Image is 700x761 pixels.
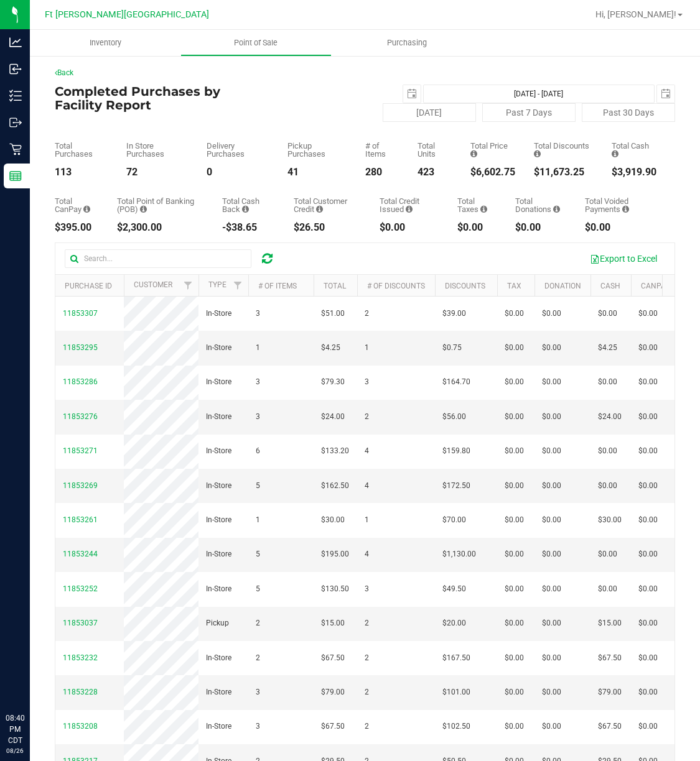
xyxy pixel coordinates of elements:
span: In-Store [206,652,231,664]
div: Delivery Purchases [207,142,269,158]
div: $6,602.75 [470,167,515,177]
span: $0.00 [598,376,617,388]
span: Point of Sale [217,37,294,48]
span: $0.00 [505,445,524,457]
p: 08:40 PM CDT [6,713,24,746]
i: Sum of the total taxes for all purchases in the date range. [480,205,487,213]
div: $395.00 [55,223,98,233]
span: $30.00 [321,514,345,526]
span: $70.00 [442,514,466,526]
button: Export to Excel [582,248,665,269]
div: $26.50 [294,223,361,233]
a: Filter [178,275,198,296]
span: $0.00 [638,548,658,560]
span: $0.00 [505,617,524,629]
div: $3,919.90 [612,167,656,177]
span: $15.00 [321,617,345,629]
span: $102.50 [442,721,470,732]
span: 11853244 [63,550,98,558]
inline-svg: Reports [9,170,22,182]
span: 11853276 [63,412,98,421]
span: 3 [256,411,260,423]
span: $0.00 [598,583,617,595]
span: $0.00 [542,652,561,664]
span: $0.00 [638,583,658,595]
span: $0.00 [505,411,524,423]
a: # of Discounts [367,282,425,290]
span: $4.25 [321,342,340,354]
div: 72 [126,167,188,177]
span: $24.00 [598,411,622,423]
span: $0.00 [505,514,524,526]
span: $0.00 [542,411,561,423]
span: $0.00 [542,445,561,457]
span: $56.00 [442,411,466,423]
span: In-Store [206,548,231,560]
div: -$38.65 [222,223,274,233]
a: Back [55,68,73,77]
span: 1 [256,342,260,354]
span: $79.30 [321,376,345,388]
span: $0.00 [598,445,617,457]
span: $0.00 [542,548,561,560]
div: $2,300.00 [117,223,203,233]
div: 280 [365,167,399,177]
span: $39.00 [442,308,466,320]
div: 113 [55,167,108,177]
i: Sum of all account credit issued for all refunds from returned purchases in the date range. [406,205,413,213]
inline-svg: Inbound [9,63,22,75]
span: $0.00 [505,721,524,732]
span: $49.50 [442,583,466,595]
input: Search... [65,249,251,268]
span: $0.00 [638,686,658,698]
i: Sum of the successful, non-voided payments using account credit for all purchases in the date range. [316,205,323,213]
span: 5 [256,480,260,492]
a: Type [208,280,226,289]
span: $15.00 [598,617,622,629]
span: $0.00 [505,342,524,354]
i: Sum of the successful, non-voided cash payment transactions for all purchases in the date range. ... [612,150,618,158]
span: In-Store [206,342,231,354]
span: $101.00 [442,686,470,698]
div: Total Point of Banking (POB) [117,197,203,213]
span: 11853286 [63,377,98,386]
span: Ft [PERSON_NAME][GEOGRAPHIC_DATA] [45,9,209,20]
div: $0.00 [515,223,566,233]
span: $0.00 [542,514,561,526]
div: Total Donations [515,197,566,213]
span: $51.00 [321,308,345,320]
span: $130.50 [321,583,349,595]
span: 4 [365,480,369,492]
span: $79.00 [321,686,345,698]
span: $20.00 [442,617,466,629]
div: 41 [287,167,347,177]
span: $0.00 [638,445,658,457]
span: 2 [256,652,260,664]
span: $195.00 [321,548,349,560]
span: 11853269 [63,481,98,490]
div: Total Taxes [457,197,497,213]
div: In Store Purchases [126,142,188,158]
span: $0.00 [542,376,561,388]
span: Inventory [73,37,138,48]
div: 423 [418,167,452,177]
span: $0.00 [542,342,561,354]
span: $0.75 [442,342,462,354]
span: 1 [365,342,369,354]
div: Total Purchases [55,142,108,158]
a: CanPay [641,282,670,290]
inline-svg: Retail [9,143,22,155]
span: $0.00 [638,480,658,492]
a: Point of Sale [180,30,331,56]
i: Sum of the successful, non-voided point-of-banking payment transactions, both via payment termina... [140,205,147,213]
inline-svg: Inventory [9,90,22,102]
span: $0.00 [505,583,524,595]
span: 5 [256,583,260,595]
span: $0.00 [542,308,561,320]
span: 11853232 [63,653,98,662]
a: Purchase ID [65,282,112,290]
div: Total Price [470,142,515,158]
i: Sum of the cash-back amounts from rounded-up electronic payments for all purchases in the date ra... [242,205,249,213]
span: In-Store [206,514,231,526]
div: Total Voided Payments [585,197,656,213]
